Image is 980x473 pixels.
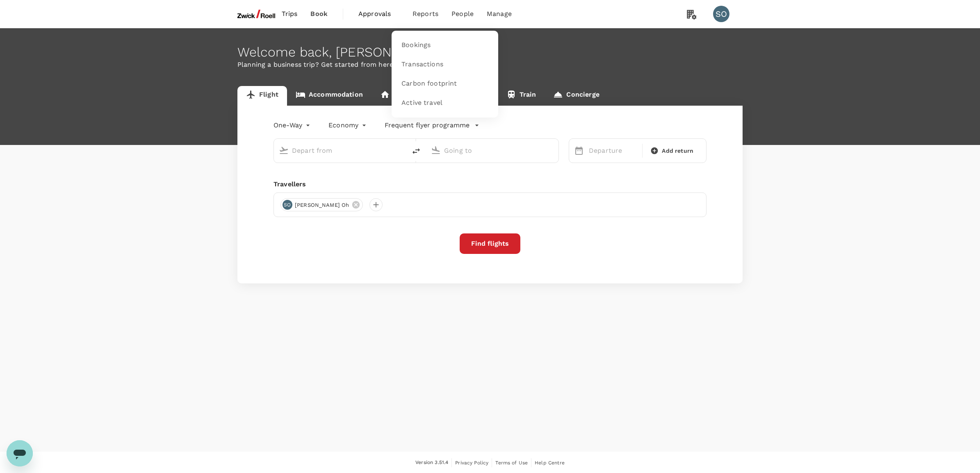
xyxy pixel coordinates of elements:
button: Find flights [460,233,520,254]
div: SO [713,6,729,22]
a: Transactions [397,55,493,74]
span: People [451,9,474,19]
span: Terms of Use [495,460,528,466]
p: Frequent flyer programme [385,120,469,130]
a: Train [498,86,545,106]
a: Long stay [371,86,434,106]
button: Open [553,149,554,151]
iframe: Button to launch messaging window [7,440,33,466]
span: Trips [282,9,298,19]
p: Planning a business trip? Get started from here. [237,60,743,70]
a: Carbon footprint [397,74,493,93]
a: Flight [237,86,287,106]
div: Travellers [273,179,707,189]
span: Approvals [358,9,399,19]
span: Help Centre [535,460,565,466]
span: [PERSON_NAME] Oh [290,201,354,209]
span: Version 3.51.4 [415,459,448,467]
span: Add return [662,147,693,155]
span: Carbon footprint [401,79,457,88]
span: Privacy Policy [455,460,488,466]
div: SO[PERSON_NAME] Oh [280,198,363,211]
span: Reports [413,9,438,19]
input: Depart from [292,144,389,157]
button: Frequent flyer programme [385,120,479,130]
div: Welcome back , [PERSON_NAME] . [237,45,743,60]
span: Manage [487,9,512,19]
button: Open [401,149,402,151]
div: SO [283,200,292,210]
a: Concierge [545,86,608,106]
a: Terms of Use [495,458,528,467]
a: Active travel [397,93,493,113]
span: Book [310,9,328,19]
div: Economy [328,119,368,132]
a: Accommodation [287,86,371,106]
input: Going to [444,144,541,157]
a: Bookings [397,36,493,55]
span: Transactions [401,60,443,69]
button: delete [406,141,426,161]
span: Active travel [401,98,442,108]
img: ZwickRoell Pte. Ltd. [237,5,275,23]
div: One-Way [273,119,312,132]
a: Privacy Policy [455,458,488,467]
span: Bookings [401,41,431,50]
a: Help Centre [535,458,565,467]
p: Departure [589,146,637,156]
